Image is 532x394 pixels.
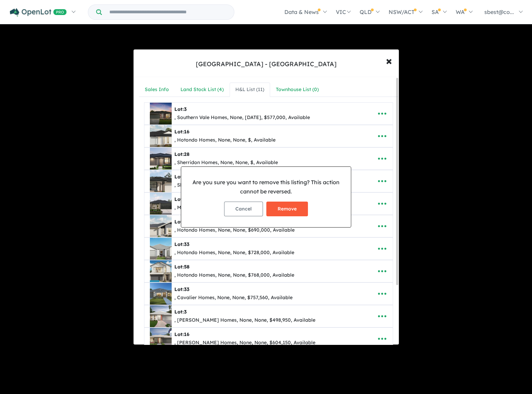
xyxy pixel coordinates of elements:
[187,178,345,196] p: Are you sure you want to remove this listing? This action cannot be reversed.
[484,9,514,15] span: sbest@co...
[266,202,308,216] button: Remove
[224,202,263,216] button: Cancel
[103,5,233,19] input: Try estate name, suburb, builder or developer
[10,8,67,17] img: Openlot PRO Logo White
